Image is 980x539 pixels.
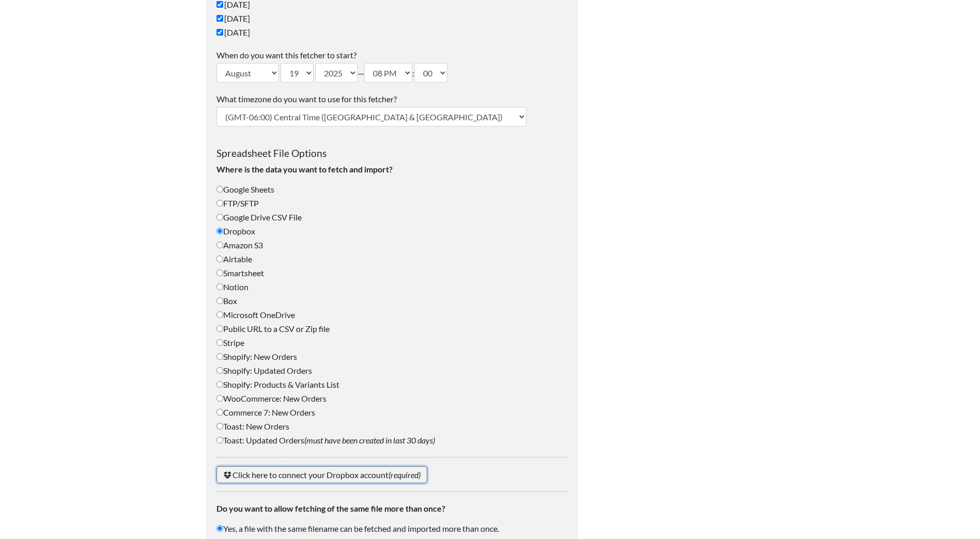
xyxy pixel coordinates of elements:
[216,323,568,335] label: Public URL to a CSV or Zip file
[216,214,223,220] input: Google Drive CSV File
[216,353,223,360] input: Shopify: New Orders
[216,409,223,416] input: Commerce 7: New Orders
[216,225,568,237] label: Dropbox
[216,239,568,251] label: Amazon S3
[216,351,568,363] label: Shopify: New Orders
[216,395,223,402] input: WooCommerce: New Orders
[216,392,568,405] label: WooCommerce: New Orders
[216,437,223,443] input: Toast: Updated Orders(must have been created in last 30 days)
[216,364,568,377] label: Shopify: Updated Orders
[216,423,223,430] input: Toast: New Orders
[216,163,568,176] label: Where is the data you want to fetch and import?
[216,186,223,193] input: Google Sheets
[216,26,568,39] label: [DATE]
[216,267,568,279] label: Smartsheet
[216,228,223,234] input: Dropbox
[216,502,568,515] label: Do you want to allow fetching of the same file more than once?
[216,311,223,318] input: Microsoft OneDrive
[216,381,223,388] input: Shopify: Products & Variants List
[216,211,568,224] label: Google Drive CSV File
[216,269,223,276] input: Smartsheet
[216,1,223,8] input: [DATE]
[216,522,568,535] label: Yes, a file with the same filename can be fetched and imported more than once.
[216,309,568,321] label: Microsoft OneDrive
[216,297,223,304] input: Box
[216,256,223,262] input: Airtable
[216,295,568,307] label: Box
[216,197,568,210] label: FTP/SFTP
[216,253,568,265] label: Airtable
[216,406,568,419] label: Commerce 7: New Orders
[216,525,223,532] input: Yes, a file with the same filename can be fetched and imported more than once.
[304,435,435,445] i: (must have been created in last 30 days)
[216,12,568,25] label: [DATE]
[216,378,568,391] label: Shopify: Products & Variants List
[216,49,568,61] label: When do you want this fetcher to start?
[216,15,223,22] input: [DATE]
[216,283,223,290] input: Notion
[216,434,568,447] label: Toast: Updated Orders
[216,337,568,349] label: Stripe
[216,242,223,248] input: Amazon S3
[216,281,568,293] label: Notion
[216,367,223,374] input: Shopify: Updated Orders
[388,470,421,480] i: (required)
[216,325,223,332] input: Public URL to a CSV or Zip file
[216,420,568,433] label: Toast: New Orders
[216,339,223,346] input: Stripe
[216,93,568,105] label: What timezone do you want to use for this fetcher?
[216,137,568,159] h3: Spreadsheet File Options
[216,466,427,483] a: Click here to connect your Dropbox account(required)
[216,183,568,196] label: Google Sheets
[216,29,223,36] input: [DATE]
[216,49,568,83] div: — :
[216,200,223,207] input: FTP/SFTP
[928,487,968,527] iframe: Drift Widget Chat Controller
